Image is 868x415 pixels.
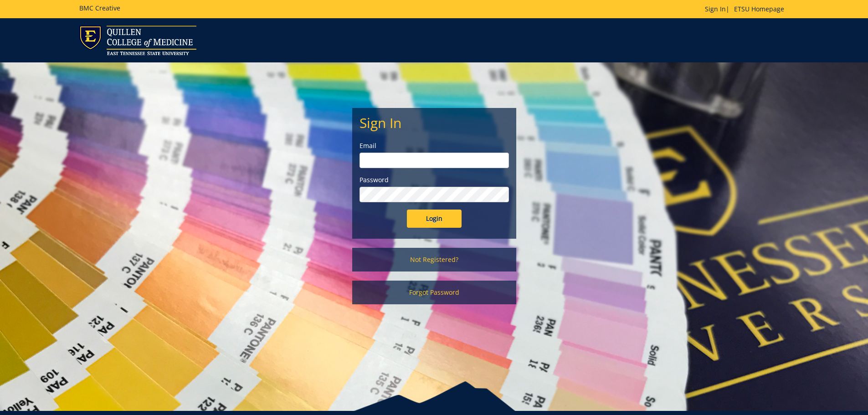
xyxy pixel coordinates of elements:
img: ETSU logo [79,26,196,55]
a: Not Registered? [352,248,516,272]
h2: Sign In [360,115,509,130]
label: Password [360,175,509,184]
p: | [705,5,789,14]
a: ETSU Homepage [729,5,789,13]
a: Sign In [705,5,726,13]
a: Forgot Password [352,281,516,304]
input: Login [407,210,462,228]
h5: BMC Creative [79,5,120,11]
label: Email [360,141,509,150]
